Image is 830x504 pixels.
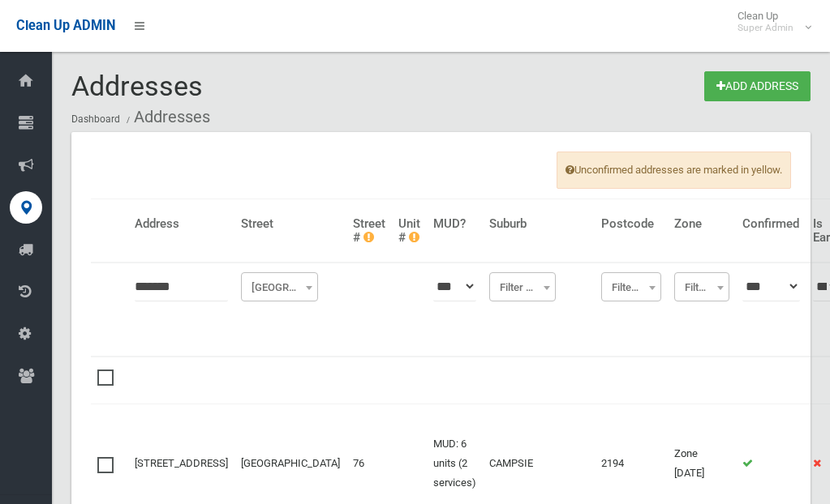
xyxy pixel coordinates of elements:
[71,113,120,125] a: Dashboard
[241,217,340,231] h4: Street
[135,217,228,231] h4: Address
[678,276,725,299] span: Filter Zone
[245,276,314,299] span: Filter Street
[601,272,661,301] span: Filter Postcode
[704,71,811,101] a: Add Address
[489,272,556,301] span: Filter Suburb
[123,102,210,132] li: Addresses
[398,217,420,244] h4: Unit #
[742,217,799,231] h4: Confirmed
[353,217,385,244] h4: Street #
[601,217,661,231] h4: Postcode
[135,457,228,469] a: [STREET_ADDRESS]
[557,152,791,189] span: Unconfirmed addresses are marked in yellow.
[71,70,203,102] span: Addresses
[493,276,552,299] span: Filter Suburb
[729,10,810,34] span: Clean Up
[738,22,793,34] small: Super Admin
[489,217,588,231] h4: Suburb
[674,272,729,301] span: Filter Zone
[605,276,657,299] span: Filter Postcode
[674,217,729,231] h4: Zone
[433,217,476,231] h4: MUD?
[16,18,115,33] span: Clean Up ADMIN
[241,272,318,301] span: Filter Street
